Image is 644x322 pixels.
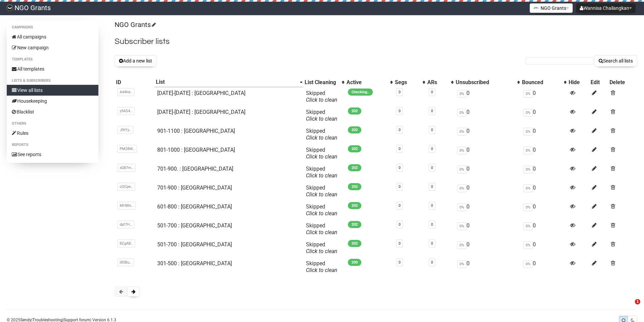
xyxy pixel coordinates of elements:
[457,203,467,211] span: 0%
[7,42,98,53] a: New campaign
[399,184,401,189] a: 0
[348,126,361,133] span: 202
[454,220,521,239] td: 0
[306,97,337,103] a: Click to clean
[521,87,567,106] td: 0
[431,222,433,227] a: 0
[157,203,232,210] a: 601-800 : [GEOGRAPHIC_DATA]
[431,241,433,246] a: 0
[306,260,337,273] span: Skipped
[7,77,98,85] li: Lists & subscribers
[426,77,454,87] th: ARs: No sort applied, activate to apply an ascending sort
[303,77,345,87] th: List Cleaning: No sort applied, activate to apply an ascending sort
[117,88,135,96] span: A44hd..
[157,166,233,172] a: 701-900. : [GEOGRAPHIC_DATA]
[7,85,98,96] a: View all lists
[306,210,337,217] a: Click to clean
[399,260,401,265] a: 0
[454,77,521,87] th: Unsubscribed: No sort applied, activate to apply an ascending sort
[589,77,608,87] th: Edit: No sort applied, sorting is disabled
[7,55,98,64] li: Templates
[117,164,136,172] span: xG87m..
[306,116,337,122] a: Click to clean
[348,202,361,209] span: 202
[306,191,337,198] a: Click to clean
[117,107,135,115] span: y9AS4..
[348,89,373,96] span: Checking..
[399,90,401,94] a: 0
[157,184,232,191] a: 701-900 : [GEOGRAPHIC_DATA]
[306,229,337,236] a: Click to clean
[454,257,521,276] td: 0
[523,166,533,173] span: 0%
[431,109,433,113] a: 0
[521,125,567,144] td: 0
[117,183,135,191] span: cQCpe..
[306,222,337,236] span: Skipped
[348,164,361,171] span: 202
[117,221,134,228] span: dpf7H..
[523,241,533,249] span: 0%
[521,144,567,163] td: 0
[457,241,467,249] span: 0%
[521,77,567,87] th: Bounced: No sort applied, activate to apply an ascending sort
[157,147,235,153] a: 801-1000 : [GEOGRAPHIC_DATA]
[431,166,433,170] a: 0
[157,222,232,229] a: 501-700 : [GEOGRAPHIC_DATA]
[399,222,401,227] a: 0
[457,260,467,268] span: 0%
[306,153,337,160] a: Click to clean
[7,141,98,149] li: Reports
[399,166,401,170] a: 0
[521,201,567,220] td: 0
[117,202,136,209] span: MHBhi..
[521,257,567,276] td: 0
[576,3,636,13] button: Wannisa Chailangkan
[523,260,533,268] span: 0%
[7,31,98,42] a: All campaigns
[523,222,533,230] span: 0%
[306,184,337,198] span: Skipped
[7,149,98,160] a: See reports
[431,147,433,151] a: 0
[521,182,567,201] td: 0
[116,79,153,86] div: ID
[454,201,521,220] td: 0
[345,77,393,87] th: Active: No sort applied, activate to apply an ascending sort
[306,166,337,179] span: Skipped
[523,128,533,135] span: 0%
[348,107,361,115] span: 202
[348,221,361,228] span: 202
[157,128,235,134] a: 901-1100 : [GEOGRAPHIC_DATA]
[157,260,232,267] a: 301-500 : [GEOGRAPHIC_DATA]
[608,77,637,87] th: Delete: No sort applied, sorting is disabled
[454,163,521,182] td: 0
[306,248,337,254] a: Click to clean
[115,35,637,48] h2: Subscriber lists
[621,299,637,315] iframe: Intercom live chat
[305,79,338,86] div: List Cleaning
[427,79,448,86] div: ARs
[348,183,361,190] span: 202
[306,172,337,179] a: Click to clean
[347,79,387,86] div: Active
[522,79,560,86] div: Bounced
[117,145,137,153] span: PM28W..
[454,87,521,106] td: 0
[399,147,401,151] a: 0
[454,144,521,163] td: 0
[7,106,98,117] a: Blacklist
[306,241,337,254] span: Skipped
[157,241,232,248] a: 501-700 : [GEOGRAPHIC_DATA]
[399,203,401,208] a: 0
[591,79,607,86] div: Edit
[431,90,433,94] a: 0
[7,120,98,128] li: Others
[457,109,467,117] span: 0%
[457,166,467,173] span: 0%
[395,79,419,86] div: Segs
[399,128,401,132] a: 0
[569,79,588,86] div: Hide
[457,184,467,192] span: 0%
[154,77,304,87] th: List: Descending sort applied, activate to remove the sort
